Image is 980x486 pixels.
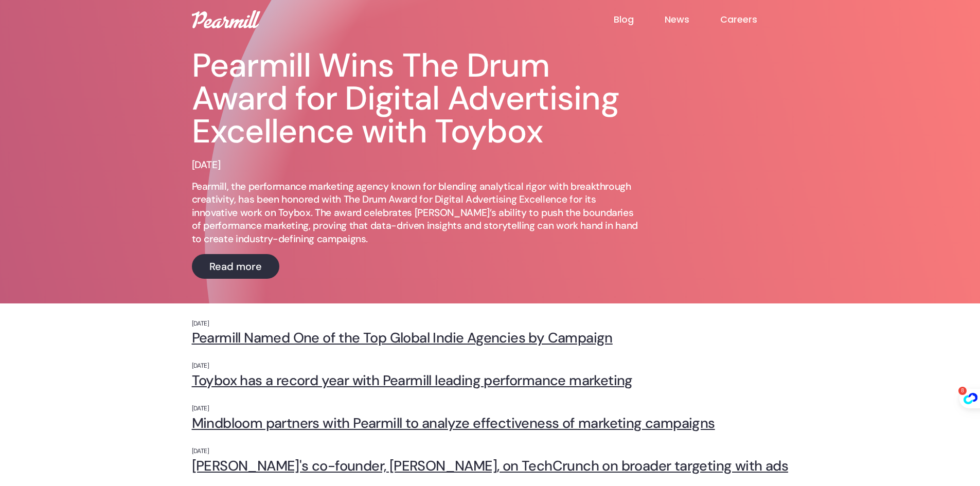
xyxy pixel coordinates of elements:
[192,254,279,279] a: Read more
[192,458,789,474] a: [PERSON_NAME]'s co-founder, [PERSON_NAME], on TechCrunch on broader targeting with ads
[192,372,789,388] a: Toybox has a record year with Pearmill leading performance marketing
[192,10,260,28] img: Pearmill logo
[192,362,789,370] p: [DATE]
[192,405,789,413] p: [DATE]
[665,13,720,26] a: News
[192,447,789,456] p: [DATE]
[720,13,788,26] a: Careers
[192,158,221,172] p: [DATE]
[614,13,665,26] a: Blog
[192,415,789,431] a: Mindbloom partners with Pearmill to analyze effectiveness of marketing campaigns
[192,49,645,148] h1: Pearmill Wins The Drum Award for Digital Advertising Excellence with Toybox
[192,330,789,346] a: Pearmill Named One of the Top Global Indie Agencies by Campaign
[192,180,645,246] p: Pearmill, the performance marketing agency known for blending analytical rigor with breakthrough ...
[192,320,789,328] p: [DATE]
